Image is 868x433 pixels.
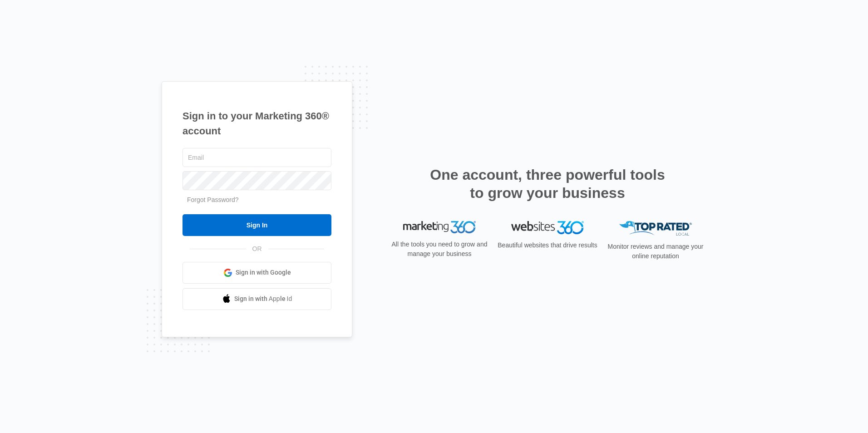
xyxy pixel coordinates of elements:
[187,196,239,203] a: Forgot Password?
[182,214,331,236] input: Sign In
[182,262,331,284] a: Sign in with Google
[234,294,292,304] span: Sign in with Apple Id
[182,288,331,310] a: Sign in with Apple Id
[246,244,268,254] span: OR
[511,221,584,234] img: Websites 360
[605,242,706,261] p: Monitor reviews and manage your online reputation
[389,240,490,259] p: All the tools you need to grow and manage your business
[497,241,598,250] p: Beautiful websites that drive results
[403,221,476,234] img: Marketing 360
[182,148,331,167] input: Email
[427,166,668,202] h2: One account, three powerful tools to grow your business
[619,221,692,236] img: Top Rated Local
[182,108,331,138] h1: Sign in to your Marketing 360® account
[236,268,291,277] span: Sign in with Google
